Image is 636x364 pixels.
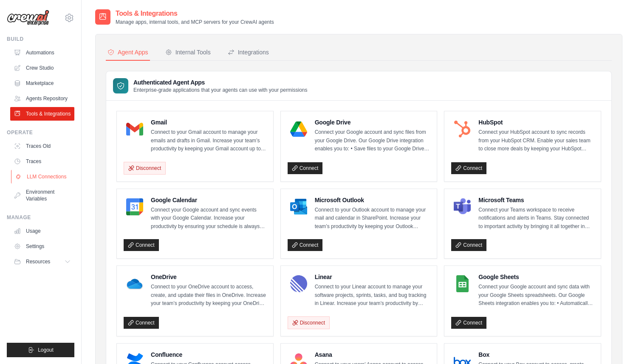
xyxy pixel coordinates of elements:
p: Connect your Google account and sync data with your Google Sheets spreadsheets. Our Google Sheets... [478,283,594,308]
button: Internal Tools [164,45,212,61]
h4: Gmail [151,118,266,127]
p: Connect your Google account and sync events with your Google Calendar. Increase your productivity... [151,206,266,231]
h4: Box [478,350,594,359]
img: Microsoft Outlook Logo [290,198,307,215]
a: Connect [124,239,159,251]
p: Connect to your Linear account to manage your software projects, sprints, tasks, and bug tracking... [315,283,430,308]
div: Internal Tools [165,48,211,56]
a: LLM Connections [11,170,75,183]
div: Integrations [228,48,269,56]
a: Connect [288,162,323,174]
h4: Confluence [151,350,266,359]
button: Disconnect [288,316,330,329]
h4: Google Drive [315,118,430,127]
div: Build [7,36,74,42]
a: Settings [10,240,74,253]
button: Resources [10,255,74,268]
h2: Tools & Integrations [116,8,274,19]
button: Disconnect [124,162,166,175]
h3: Authenticated Agent Apps [133,78,308,87]
img: Google Calendar Logo [126,198,143,215]
a: Connect [288,239,323,251]
p: Connect to your Outlook account to manage your mail and calendar in SharePoint. Increase your tea... [315,206,430,231]
p: Connect to your Gmail account to manage your emails and drafts in Gmail. Increase your team’s pro... [151,128,266,153]
h4: HubSpot [478,118,594,127]
p: Connect your Teams workspace to receive notifications and alerts in Teams. Stay connected to impo... [478,206,594,231]
a: Agents Repository [10,92,74,105]
img: Gmail Logo [126,121,143,138]
img: Google Sheets Logo [454,275,471,292]
p: Connect your HubSpot account to sync records from your HubSpot CRM. Enable your sales team to clo... [478,128,594,153]
a: Connect [124,317,159,329]
h4: OneDrive [151,273,266,281]
h4: Google Calendar [151,196,266,204]
h4: Microsoft Outlook [315,196,430,204]
h4: Linear [315,273,430,281]
a: Marketplace [10,76,74,90]
img: HubSpot Logo [454,121,471,138]
div: Operate [7,129,74,136]
a: Connect [451,317,486,329]
a: Traces Old [10,139,74,153]
h4: Asana [315,350,430,359]
span: Logout [38,347,54,353]
a: Connect [451,162,486,174]
a: Tools & Integrations [10,107,74,121]
img: OneDrive Logo [126,275,143,292]
a: Usage [10,224,74,238]
h4: Google Sheets [478,273,594,281]
button: Agent Apps [106,45,150,61]
button: Integrations [226,45,271,61]
a: Traces [10,155,74,168]
h4: Microsoft Teams [478,196,594,204]
a: Connect [451,239,486,251]
img: Logo [7,10,49,26]
button: Logout [7,343,74,357]
a: Automations [10,46,74,59]
span: Resources [26,258,50,265]
p: Connect to your OneDrive account to access, create, and update their files in OneDrive. Increase ... [151,283,266,308]
a: Crew Studio [10,61,74,75]
p: Connect your Google account and sync files from your Google Drive. Our Google Drive integration e... [315,128,430,153]
a: Environment Variables [10,185,74,206]
p: Manage apps, internal tools, and MCP servers for your CrewAI agents [116,19,274,25]
img: Microsoft Teams Logo [454,198,471,215]
img: Google Drive Logo [290,121,307,138]
div: Agent Apps [107,48,148,56]
img: Linear Logo [290,275,307,292]
p: Enterprise-grade applications that your agents can use with your permissions [133,87,308,93]
div: Manage [7,214,74,221]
